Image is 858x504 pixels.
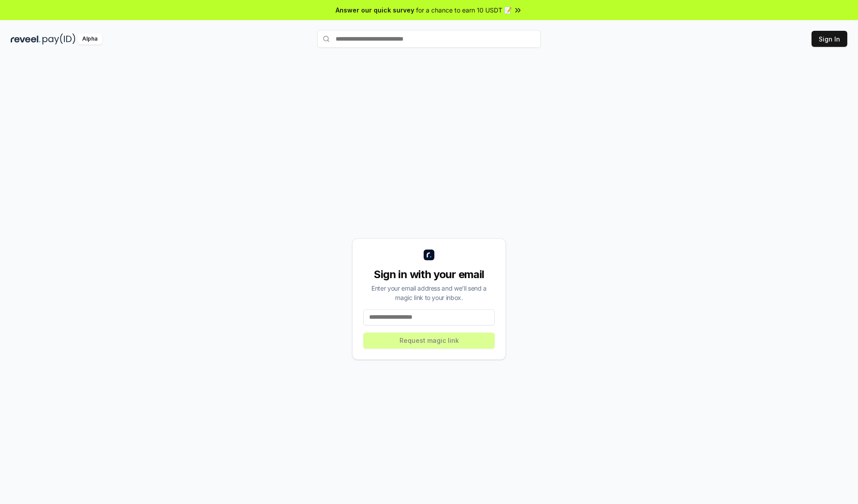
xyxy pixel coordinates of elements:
img: reveel_dark [11,33,41,45]
div: Alpha [77,33,102,45]
div: Sign in with your email [363,267,495,282]
img: pay_id [42,33,76,45]
button: Sign In [812,31,847,47]
div: Enter your email address and we’ll send a magic link to your inbox. [363,283,495,302]
img: logo_small [424,250,434,260]
span: Answer our quick survey [336,5,414,15]
span: for a chance to earn 10 USDT 📝 [416,5,512,15]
